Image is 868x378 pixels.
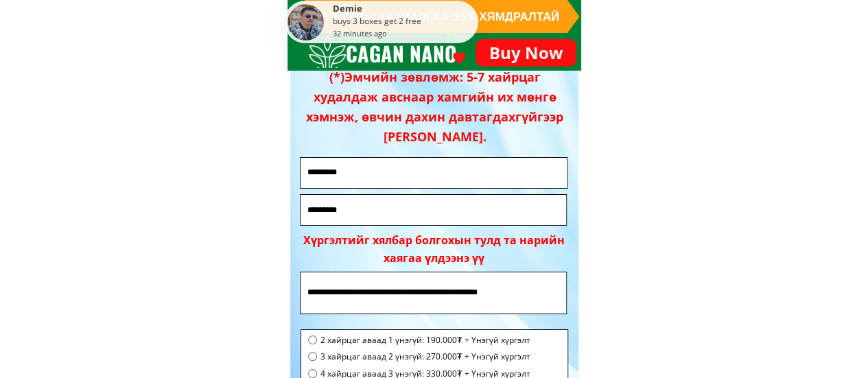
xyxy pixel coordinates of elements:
[333,16,475,27] div: buys 3 boxes get 2 free
[320,350,530,363] span: 3 хайрцаг аваад 2 үнэгүй: 270.000₮ + Үнэгүй хүргэлт
[346,37,498,70] h3: CAGAN NANO
[303,232,565,267] div: Хүргэлтийг хялбар болгохын тулд та нарийн хаягаа үлдээнэ үү
[320,333,530,346] span: 2 хайрцаг аваад 1 үнэгүй: 190.000₮ + Үнэгүй хүргэлт
[333,27,387,40] div: 32 minutes ago
[476,39,576,67] p: Buy Now
[296,67,574,146] h3: (*)Эмчийн зөвлөмж: 5-7 хайрцаг худалдаж авснаар хамгийн их мөнгө хэмнэж, өвчин дахин давтагдахгүй...
[333,4,475,16] div: Demie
